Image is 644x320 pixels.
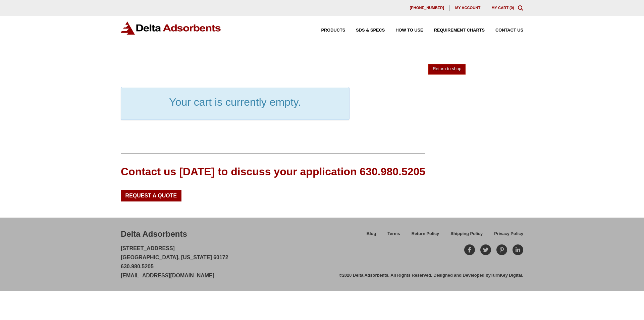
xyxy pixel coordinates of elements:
[121,244,228,280] p: [STREET_ADDRESS] [GEOGRAPHIC_DATA], [US_STATE] 60172 630.980.5205
[488,230,523,242] a: Privacy Policy
[387,232,400,236] span: Terms
[382,230,406,242] a: Terms
[404,5,450,11] a: [PHONE_NUMBER]
[511,6,513,10] span: 0
[121,273,214,278] a: [EMAIL_ADDRESS][DOMAIN_NAME]
[518,5,523,11] div: Toggle Modal Content
[385,28,423,33] a: How to Use
[121,190,181,201] a: Request a Quote
[321,28,345,33] span: Products
[121,228,187,240] div: Delta Adsorbents
[121,87,350,120] div: Your cart is currently empty.
[125,193,177,198] span: Request a Quote
[367,232,376,236] span: Blog
[494,232,523,236] span: Privacy Policy
[395,28,423,33] span: How to Use
[428,64,466,75] a: Return to shop
[356,28,385,33] span: SDS & SPECS
[450,232,483,236] span: Shipping Policy
[311,28,345,33] a: Products
[406,230,445,242] a: Return Policy
[345,28,385,33] a: SDS & SPECS
[455,6,480,10] span: My account
[434,28,485,33] span: Requirement Charts
[495,28,523,33] span: Contact Us
[410,6,444,10] span: [PHONE_NUMBER]
[121,21,221,35] img: Delta Adsorbents
[491,273,522,278] a: TurnKey Digital
[121,164,425,179] div: Contact us [DATE] to discuss your application 630.980.5205
[361,230,382,242] a: Blog
[491,6,514,10] a: My Cart (0)
[339,272,523,278] div: ©2020 Delta Adsorbents. All Rights Reserved. Designed and Developed by .
[450,5,486,11] a: My account
[485,28,523,33] a: Contact Us
[412,232,439,236] span: Return Policy
[445,230,488,242] a: Shipping Policy
[423,28,485,33] a: Requirement Charts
